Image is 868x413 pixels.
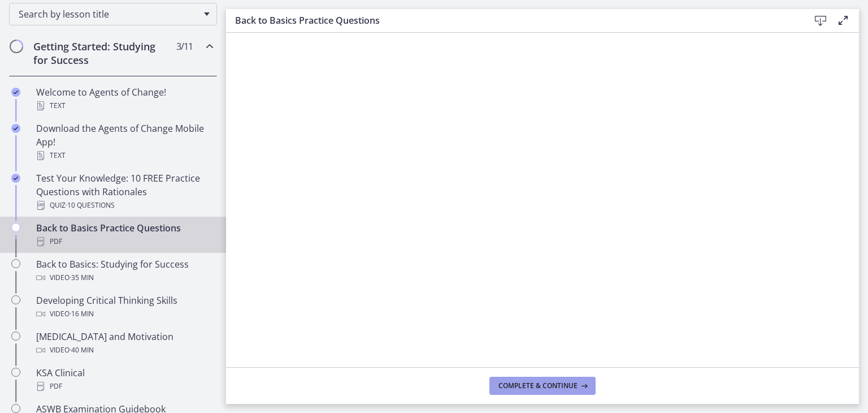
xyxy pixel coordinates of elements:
div: KSA Clinical [36,366,212,393]
span: · 16 min [70,307,94,321]
div: Test Your Knowledge: 10 FREE Practice Questions with Rationales [36,171,212,212]
span: Search by lesson title [19,8,198,20]
div: Text [36,149,212,162]
div: Video [36,343,212,357]
div: Video [36,307,212,321]
span: · 40 min [70,343,94,357]
div: Download the Agents of Change Mobile App! [36,122,212,162]
span: · 10 Questions [66,199,115,212]
div: Welcome to Agents of Change! [36,85,212,113]
i: Completed [11,174,20,183]
div: Quiz [36,199,212,212]
div: Developing Critical Thinking Skills [36,294,212,321]
i: Completed [11,88,20,97]
div: Search by lesson title [9,3,217,25]
h2: Getting Started: Studying for Success [33,40,171,67]
i: Completed [11,124,20,133]
div: Back to Basics Practice Questions [36,221,212,248]
div: PDF [36,380,212,393]
span: Complete & continue [498,381,578,390]
div: Video [36,271,212,285]
span: 3 / 11 [176,40,193,53]
button: Complete & continue [489,377,596,395]
div: Text [36,99,212,113]
span: · 35 min [70,271,94,285]
div: PDF [36,235,212,248]
div: Back to Basics: Studying for Success [36,257,212,285]
h3: Back to Basics Practice Questions [235,14,791,27]
div: [MEDICAL_DATA] and Motivation [36,330,212,357]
